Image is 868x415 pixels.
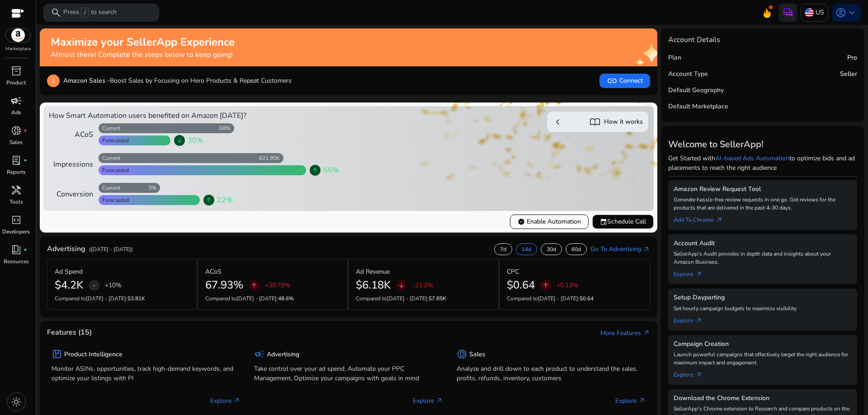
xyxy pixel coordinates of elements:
[99,125,120,132] div: Current
[233,397,241,404] span: arrow_outward
[846,7,857,18] span: keyboard_arrow_down
[63,8,117,18] p: Press to search
[2,228,30,236] p: Developers
[47,328,92,337] h4: Features (15)
[668,139,857,150] h3: Welcome to SellerApp!
[592,214,654,229] button: eventSchedule Call
[11,65,22,76] span: inventory_2
[11,95,22,106] span: campaign
[64,351,123,359] h5: Product Intelligence
[49,159,93,170] div: Impressions
[267,351,299,359] h5: Advertising
[600,217,646,226] span: Schedule Call
[99,137,129,144] div: Forecasted
[674,250,852,266] p: SellerApp's Audit provides in depth data and insights about your Amazon Business.
[99,167,129,174] div: Forecasted
[674,367,710,379] a: Explorearrow_outward
[429,295,446,302] span: $7.85K
[259,154,283,162] div: 621.95K
[600,328,650,338] a: More Featuresarrow_outward
[7,168,26,176] p: Reports
[24,129,27,132] span: fiber_manual_record
[580,295,594,302] span: $0.64
[571,246,581,253] p: 60d
[254,364,443,383] p: Take control over your ad spend, Automate your PPC Management, Optimize your campaigns with goals...
[674,294,852,302] h5: Setup Dayparting
[99,154,120,162] div: Current
[51,51,235,59] h4: Almost there! Complete the steps below to keep going!
[542,282,549,289] span: arrow_upward
[668,103,728,111] h5: Default Marketplace
[311,167,319,174] span: arrow_upward
[323,165,339,176] span: 55%
[55,279,83,292] h2: $4.2K
[11,214,22,225] span: code_blocks
[11,185,22,196] span: handyman
[205,267,222,276] p: ACoS
[668,54,681,62] h5: Plan
[63,76,292,85] p: Boost Sales by Focusing on Hero Products & Repeat Customers
[6,28,30,42] img: amazon.svg
[63,76,110,85] b: Amazon Sales -
[356,279,391,292] h2: $6.18K
[52,364,241,383] p: Monitor ASINs, opportunities, track high-demand keywords, and optimize your listings with PI
[805,8,814,17] img: us.svg
[695,371,703,378] span: arrow_outward
[93,280,96,291] span: -
[552,117,563,127] span: chevron_left
[49,112,345,120] h4: How Smart Automation users benefited on Amazon [DATE]?
[24,248,27,252] span: fiber_manual_record
[5,46,31,52] p: Marketplace
[55,267,83,276] p: Ad Spend
[695,270,703,278] span: arrow_outward
[356,267,390,276] p: Ad Revenue
[24,159,27,162] span: fiber_manual_record
[205,294,340,303] p: Compared to :
[81,8,89,18] span: /
[188,135,203,146] span: 30%
[590,244,650,254] a: Go To Advertisingarrow_outward
[11,155,22,166] span: lab_profile
[47,75,60,87] p: 1
[398,282,405,289] span: arrow_downward
[668,70,708,78] h5: Account Type
[674,266,710,279] a: Explorearrow_outward
[49,189,93,200] div: Conversion
[507,294,643,303] p: Compared to :
[457,364,646,383] p: Analyze and drill down to each product to understand the sales, profits, refunds, inventory, cust...
[9,198,23,206] p: Tools
[436,397,443,404] span: arrow_outward
[599,74,650,88] button: linkConnect
[674,340,852,348] h5: Campaign Creation
[507,267,519,276] p: CPC
[89,245,133,253] p: ([DATE] - [DATE])
[643,329,650,336] span: arrow_outward
[674,186,852,193] h5: Amazon Review Request Tool
[387,295,427,302] span: [DATE] - [DATE]
[6,79,26,87] p: Product
[469,351,486,359] h5: Sales
[607,75,643,86] span: Connect
[86,295,126,302] span: [DATE] - [DATE]
[105,282,122,289] p: +10%
[607,75,618,86] span: link
[217,195,233,205] span: 22%
[695,317,703,324] span: arrow_outward
[265,282,290,289] p: +39.79%
[148,184,160,191] div: 3%
[835,7,846,18] span: account_circle
[674,240,852,247] h5: Account Audit
[615,396,646,406] p: Explore
[847,54,857,62] h5: Pro
[127,295,145,302] span: $3.81K
[668,87,724,94] h5: Default Geography
[716,216,723,224] span: arrow_outward
[413,396,443,406] p: Explore
[219,125,234,132] div: 68%
[538,295,578,302] span: [DATE] - [DATE]
[668,154,857,173] p: Get Started with to optimize bids and ad placements to reach the right audience
[668,36,720,44] h4: Account Details
[518,218,525,225] span: verified
[674,395,852,402] h5: Download the Chrome Extension
[674,196,852,212] p: Generate hassle-free review requests in one go. Get reviews for the products that are delivered i...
